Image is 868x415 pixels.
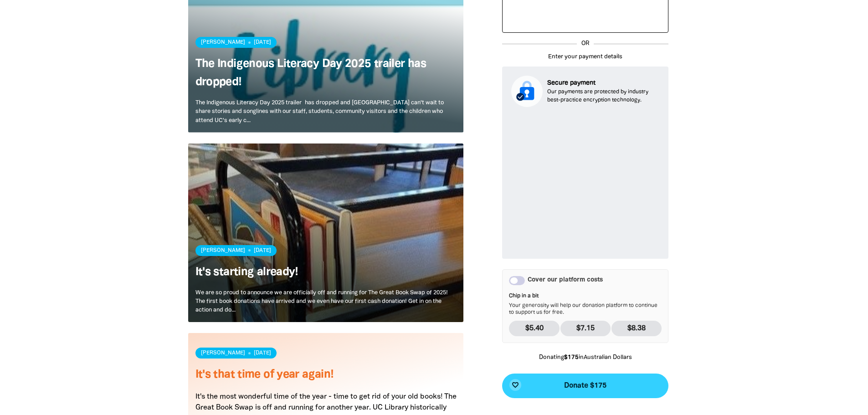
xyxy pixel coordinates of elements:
a: It's that time of year again! [195,369,334,380]
iframe: To enrich screen reader interactions, please activate Accessibility in Grammarly extension settings [509,114,661,251]
p: OR [577,40,594,49]
p: $5.40 [509,321,560,336]
b: $175 [564,354,579,360]
p: $7.15 [560,321,611,336]
iframe: PayPal-paypal [507,6,663,26]
p: Secure payment [547,78,659,87]
p: Donating in Australian Dollars [502,353,668,362]
span: Donate $175 [564,382,606,389]
p: $8.38 [611,321,662,336]
span: Chip in a bit [509,292,662,300]
button: Cover our platform costs [509,276,525,285]
p: Your generosity will help our donation platform to continue to support us for free. [509,292,662,316]
a: It's starting already! [195,267,298,277]
p: Our payments are protected by industry best-practice encryption technology. [547,87,659,104]
p: Enter your payment details [502,53,668,62]
a: The Indigenous Literacy Day 2025 trailer has dropped! [195,59,426,87]
i: favorite_border [512,381,519,389]
button: favorite_borderDonate $175 [502,374,668,398]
